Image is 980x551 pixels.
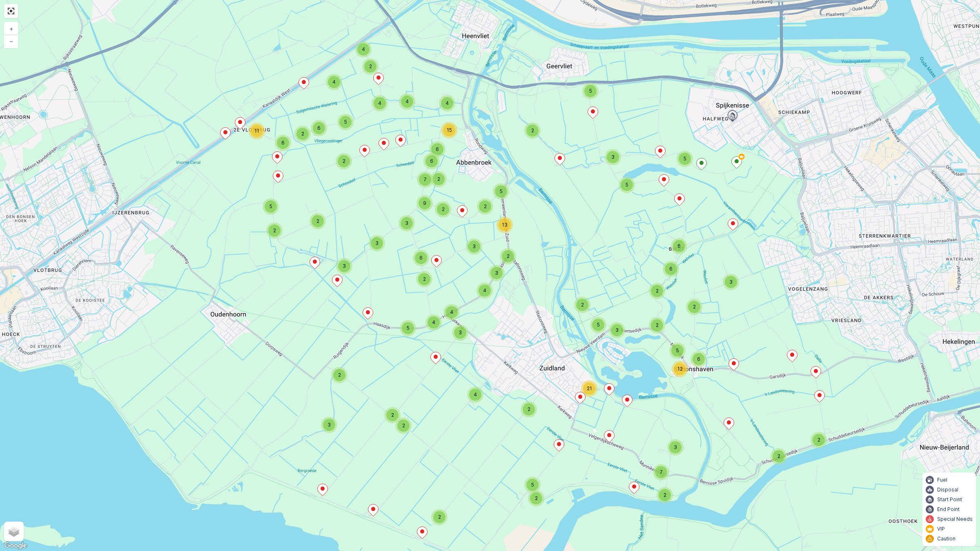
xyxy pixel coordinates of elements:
div: 4 [439,95,455,111]
div: 6 [429,141,445,158]
span: 9 [423,200,426,206]
div: 7 [417,171,433,188]
span: 7 [424,176,427,182]
span: 2 [442,206,445,212]
div: 3 [605,149,621,165]
span: 2 [437,176,440,182]
span: 5 [626,182,628,188]
span: 3 [611,154,615,160]
div: 2 [524,122,541,139]
div: 2 [477,198,493,215]
div: 5 [677,151,693,167]
span: 5 [500,188,503,194]
div: 5 [619,177,635,193]
span: 6 [430,158,433,164]
span: 2 [531,127,534,133]
div: 2 [435,201,451,218]
div: 5 [493,183,509,200]
span: 6 [436,146,439,152]
div: 6 [423,153,440,169]
span: 4 [405,98,409,104]
span: 5 [589,88,592,94]
span: 4 [445,100,449,106]
div: 2 [430,171,447,187]
span: 5 [684,156,686,162]
div: 9 [416,195,433,211]
span: 15 [447,127,452,133]
div: 4 [399,93,415,110]
span: 2 [484,203,487,209]
div: 15 [441,122,457,138]
div: 5 [582,83,599,99]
